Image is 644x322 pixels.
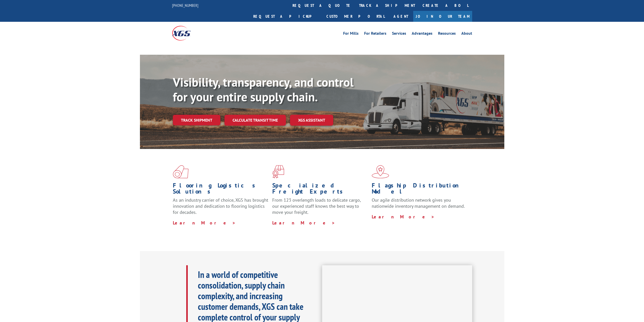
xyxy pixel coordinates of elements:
img: xgs-icon-flagship-distribution-model-red [372,165,389,178]
img: xgs-icon-focused-on-flooring-red [272,165,284,178]
a: Learn More > [372,214,435,220]
h1: Flooring Logistics Solutions [173,182,268,197]
h1: Flagship Distribution Model [372,182,467,197]
a: Agent [388,11,413,22]
b: Visibility, transparency, and control for your entire supply chain. [173,74,354,105]
a: Services [392,31,406,37]
img: xgs-icon-total-supply-chain-intelligence-red [173,165,189,178]
a: [PHONE_NUMBER] [172,3,198,8]
a: Learn More > [173,220,236,226]
p: From 123 overlength loads to delicate cargo, our experienced staff knows the best way to move you... [272,197,368,220]
h1: Specialized Freight Experts [272,182,368,197]
a: Learn More > [272,220,335,226]
span: Our agile distribution network gives you nationwide inventory management on demand. [372,197,465,209]
a: About [461,31,472,37]
span: As an industry carrier of choice, XGS has brought innovation and dedication to flooring logistics... [173,197,268,215]
a: Customer Portal [323,11,388,22]
a: For Retailers [364,31,386,37]
a: Calculate transit time [224,115,286,126]
a: Advantages [412,31,432,37]
a: Track shipment [173,115,220,125]
a: XGS ASSISTANT [290,115,333,126]
a: Join Our Team [413,11,472,22]
a: Request a pickup [250,11,323,22]
a: For Mills [343,31,359,37]
a: Resources [438,31,456,37]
